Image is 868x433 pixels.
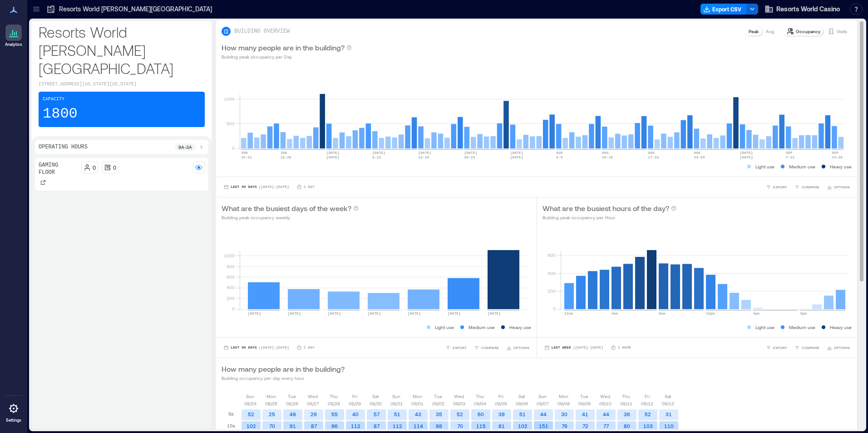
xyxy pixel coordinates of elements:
p: Sat [372,393,379,400]
p: Fri [645,393,650,400]
p: Heavy use [509,324,531,331]
text: 6-12 [372,155,381,159]
text: 52 [645,411,651,417]
text: 80 [624,423,630,429]
span: EXPORT [773,345,787,350]
p: 1800 [43,105,78,123]
text: 52 [457,411,463,417]
p: Capacity [43,96,64,103]
p: 08/24 [244,400,256,407]
text: [DATE] [326,151,340,155]
text: [DATE] [418,151,431,155]
p: [STREET_ADDRESS][US_STATE][US_STATE] [39,81,205,88]
p: Resorts World [PERSON_NAME][GEOGRAPHIC_DATA] [59,5,212,14]
p: 9a [228,410,234,418]
p: Fri [498,393,503,400]
button: OPTIONS [504,343,531,352]
p: Analytics [5,42,22,47]
p: Building peak occupancy per Day [222,53,352,60]
p: How many people are in the building? [222,42,345,53]
text: 13-19 [418,155,429,159]
span: OPTIONS [834,184,850,190]
text: 29 [311,411,317,417]
text: [DATE] [328,311,341,315]
text: AUG [556,151,563,155]
tspan: 800 [227,264,235,269]
text: 12am [564,311,573,315]
p: Tue [434,393,442,400]
p: 09/11 [620,400,632,407]
p: Thu [476,393,484,400]
text: [DATE] [740,155,753,159]
p: Wed [308,393,318,400]
a: Settings [3,398,25,426]
tspan: 600 [547,252,555,258]
span: COMPARE [481,345,499,350]
text: 35 [436,411,442,417]
button: EXPORT [764,182,789,192]
text: 72 [582,423,588,429]
p: Building peak occupancy weekly [222,214,359,221]
p: Settings [6,418,21,423]
p: Sun [246,393,254,400]
a: Analytics [2,22,25,50]
p: Mon [413,393,422,400]
button: Resorts World Casino [762,2,843,16]
text: 7-13 [786,155,794,159]
p: Visits [837,28,847,35]
button: EXPORT [444,343,469,352]
button: Last 90 Days |[DATE]-[DATE] [222,182,291,192]
text: 102 [518,423,528,429]
text: 43 [415,411,421,417]
text: 20-26 [464,155,475,159]
p: Heavy use [830,163,852,170]
text: 44 [540,411,547,417]
button: Last Week |[DATE]-[DATE] [542,343,605,352]
text: 112 [351,423,360,429]
text: JUN [281,151,287,155]
text: SEP [786,151,793,155]
tspan: 1000 [224,96,235,102]
text: [DATE] [464,151,477,155]
p: Light use [755,163,774,170]
p: Sun [538,393,547,400]
p: 08/27 [307,400,319,407]
text: [DATE] [288,311,301,315]
p: 08/31 [390,400,403,407]
button: COMPARE [793,182,821,192]
text: 81 [498,423,505,429]
text: 114 [414,423,423,429]
text: [DATE] [326,155,340,159]
span: COMPARE [802,345,819,350]
text: 39 [498,411,505,417]
p: Mon [559,393,568,400]
text: 30 [561,411,567,417]
text: 15-21 [241,155,252,159]
text: [DATE] [368,311,381,315]
button: EXPORT [764,343,789,352]
tspan: 400 [547,271,555,276]
p: 08/26 [286,400,298,407]
text: 31 [666,411,672,417]
text: 41 [582,411,588,417]
button: OPTIONS [825,182,852,192]
tspan: 0 [232,306,235,311]
tspan: 1000 [224,253,235,258]
text: [DATE] [510,151,523,155]
p: Resorts World [PERSON_NAME][GEOGRAPHIC_DATA] [39,23,205,77]
text: [DATE] [510,155,523,159]
p: Medium use [789,163,815,170]
text: 87 [311,423,317,429]
button: OPTIONS [825,343,852,352]
text: 4pm [753,311,760,315]
p: 09/03 [453,400,465,407]
tspan: 0 [552,306,555,311]
p: Wed [454,393,464,400]
p: 10a [227,422,235,429]
p: 1 Day [304,184,315,190]
p: BUILDING OVERVIEW [234,28,290,35]
text: 3-9 [556,155,563,159]
text: AUG [648,151,655,155]
text: 17-23 [648,155,659,159]
text: 96 [331,423,338,429]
